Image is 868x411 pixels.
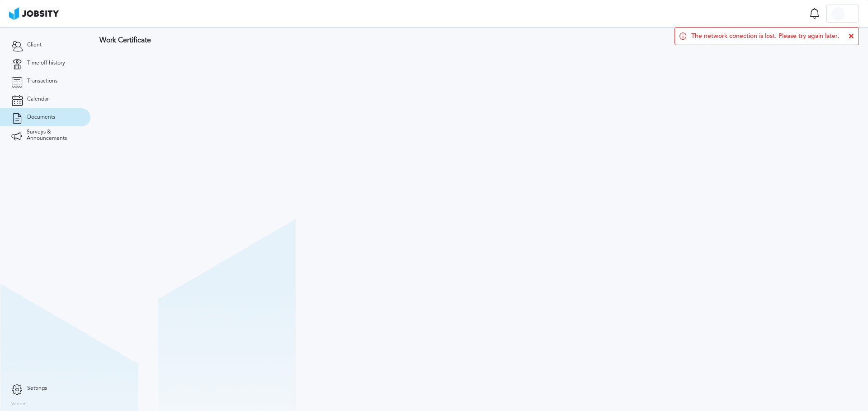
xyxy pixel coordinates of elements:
span: Documents [27,114,55,120]
img: ab4bad089aa723f57921c736e9817d99.png [9,7,59,20]
h3: Work Certificate [99,36,859,44]
span: Transactions [27,78,57,84]
span: Settings [27,385,47,392]
label: Version: [11,402,28,407]
span: The network conection is lost. Please try again later. [691,32,840,40]
span: Surveys & Announcements [27,129,79,142]
span: Time off history [27,60,65,66]
span: Client [27,42,42,48]
span: Calendar [27,96,49,102]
